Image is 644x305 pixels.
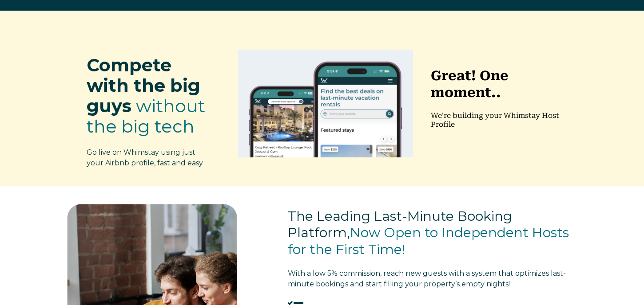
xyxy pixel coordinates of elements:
[288,269,566,288] span: tart filling your property’s empty nights!
[431,111,571,129] p: We're building your Whimstay Host Profile
[87,95,205,137] span: without the big tech
[288,208,512,241] span: The Leading Last-Minute Booking Platform,
[288,224,569,258] span: Now Open to Independent Hosts for the First Time!
[288,269,566,288] span: With a low 5% commission, reach new guests with a system that optimizes last-minute bookings and s
[87,148,203,167] span: Go live on Whimstay using just your Airbnb profile, fast and easy
[87,54,200,117] span: Compete with the big guys
[431,68,509,100] strong: Great! One moment..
